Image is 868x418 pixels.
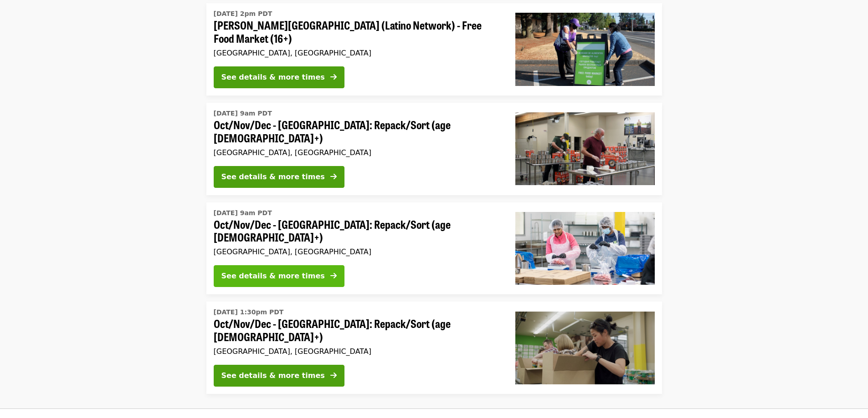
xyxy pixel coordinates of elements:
[214,317,501,343] span: Oct/Nov/Dec - [GEOGRAPHIC_DATA]: Repack/Sort (age [DEMOGRAPHIC_DATA]+)
[221,370,325,381] div: See details & more times
[515,212,655,285] img: Oct/Nov/Dec - Beaverton: Repack/Sort (age 10+) organized by Oregon Food Bank
[330,371,337,380] i: arrow-right icon
[214,166,344,188] button: See details & more times
[221,271,325,282] div: See details & more times
[206,302,662,394] a: See details for "Oct/Nov/Dec - Portland: Repack/Sort (age 8+)"
[214,118,501,145] span: Oct/Nov/Dec - [GEOGRAPHIC_DATA]: Repack/Sort (age [DEMOGRAPHIC_DATA]+)
[330,172,337,181] i: arrow-right icon
[214,265,344,287] button: See details & more times
[330,73,337,81] i: arrow-right icon
[221,171,325,182] div: See details & more times
[214,218,501,244] span: Oct/Nov/Dec - [GEOGRAPHIC_DATA]: Repack/Sort (age [DEMOGRAPHIC_DATA]+)
[330,272,337,280] i: arrow-right icon
[206,3,662,96] a: See details for "Rigler Elementary School (Latino Network) - Free Food Market (16+)"
[214,148,501,157] div: [GEOGRAPHIC_DATA], [GEOGRAPHIC_DATA]
[214,19,501,45] span: [PERSON_NAME][GEOGRAPHIC_DATA] (Latino Network) - Free Food Market (16+)
[206,202,662,295] a: See details for "Oct/Nov/Dec - Beaverton: Repack/Sort (age 10+)"
[515,112,655,185] img: Oct/Nov/Dec - Portland: Repack/Sort (age 16+) organized by Oregon Food Bank
[214,208,272,218] time: [DATE] 9am PDT
[214,9,272,19] time: [DATE] 2pm PDT
[214,365,344,387] button: See details & more times
[515,312,655,384] img: Oct/Nov/Dec - Portland: Repack/Sort (age 8+) organized by Oregon Food Bank
[206,103,662,195] a: See details for "Oct/Nov/Dec - Portland: Repack/Sort (age 16+)"
[214,109,272,118] time: [DATE] 9am PDT
[214,307,284,317] time: [DATE] 1:30pm PDT
[214,247,501,256] div: [GEOGRAPHIC_DATA], [GEOGRAPHIC_DATA]
[214,66,344,88] button: See details & more times
[214,49,501,57] div: [GEOGRAPHIC_DATA], [GEOGRAPHIC_DATA]
[515,13,655,86] img: Rigler Elementary School (Latino Network) - Free Food Market (16+) organized by Oregon Food Bank
[221,72,325,83] div: See details & more times
[214,347,501,356] div: [GEOGRAPHIC_DATA], [GEOGRAPHIC_DATA]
